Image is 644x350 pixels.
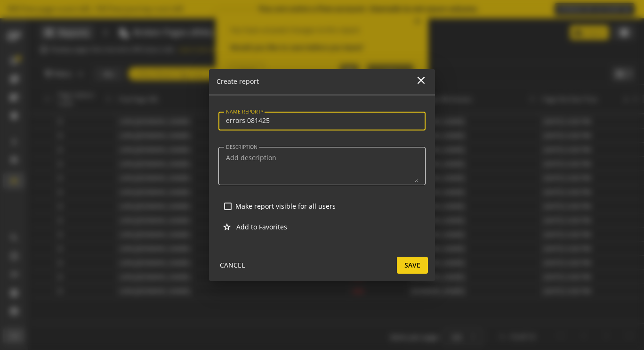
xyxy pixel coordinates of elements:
label: Make report visible for all users [232,202,426,211]
span: CANCEL [220,257,245,274]
op-modal-header-base: Filter [209,69,435,96]
mat-label: DESCRIPTION [226,144,258,150]
input: Enter name of your custom view [226,117,418,125]
button: Add to Favorites [218,219,291,236]
mat-icon: star [222,222,232,232]
button: Save [397,257,428,274]
span: Add to Favorites [236,219,287,236]
mat-icon: close [415,74,427,87]
button: CANCEL [216,257,249,274]
div: Create report [209,69,435,96]
span: Save [404,257,420,274]
mat-label: NAME REPORT [226,108,261,114]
